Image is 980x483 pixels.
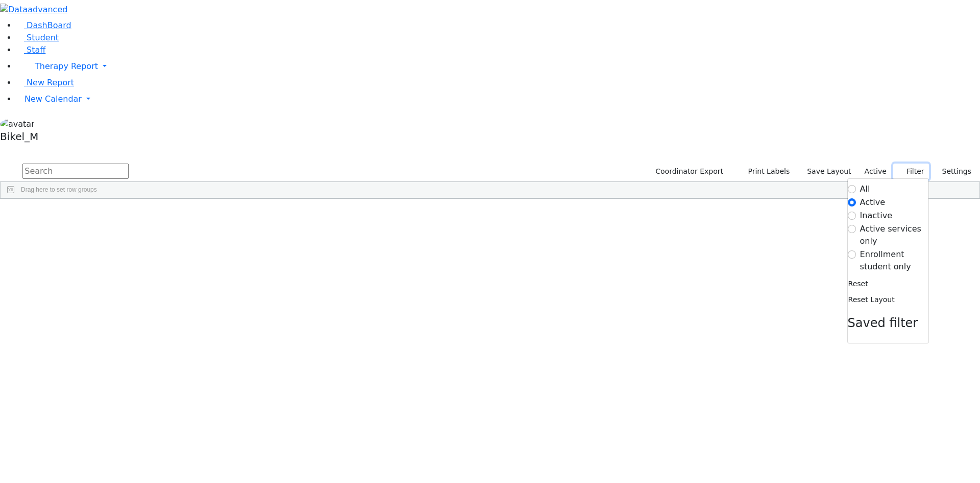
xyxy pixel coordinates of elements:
[21,186,97,193] span: Drag here to set row groups
[860,210,893,222] label: Inactive
[802,164,855,179] button: Save Layout
[27,78,74,87] span: New Report
[848,292,895,308] button: Reset Layout
[736,164,794,179] button: Print Labels
[848,225,856,233] input: Active services only
[848,250,856,259] input: Enrollment student only
[27,33,59,42] span: Student
[929,164,976,179] button: Settings
[860,183,870,195] label: All
[848,276,869,292] button: Reset
[848,316,918,330] span: Saved filter
[860,164,891,179] label: Active
[16,78,74,87] a: New Report
[649,164,728,179] button: Coordinator Export
[27,20,71,30] span: DashBoard
[893,164,929,179] button: Filter
[848,212,856,220] input: Inactive
[860,196,886,209] label: Active
[22,164,129,179] input: Search
[860,248,928,273] label: Enrollment student only
[848,185,856,193] input: All
[27,45,45,55] span: Staff
[16,45,45,55] a: Staff
[35,61,98,71] span: Therapy Report
[847,178,929,343] div: Settings
[16,89,980,109] a: New Calendar
[24,94,82,104] span: New Calendar
[848,198,856,206] input: Active
[16,56,980,77] a: Therapy Report
[16,33,59,42] a: Student
[860,223,928,247] label: Active services only
[16,20,71,30] a: DashBoard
